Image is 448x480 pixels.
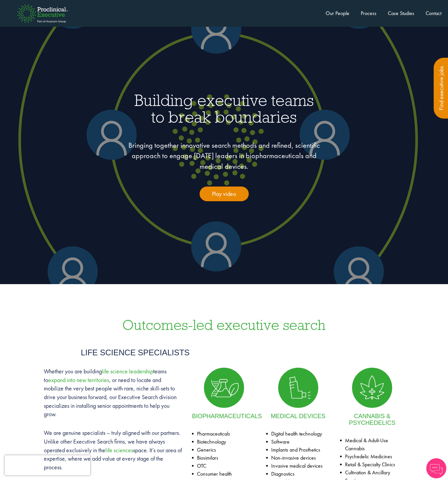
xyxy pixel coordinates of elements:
img: Chatbot [426,458,446,478]
a: Play video [200,187,249,201]
p: We are genuine specialists – truly aligned with our partners. Unlike other Executive Search firms... [44,429,182,472]
li: Implants and Prosthetics [266,446,330,454]
li: Generics [192,446,256,454]
a: expand into new territories [48,376,109,384]
li: Medical & Adult-Use Cannabis [340,437,404,453]
li: Psychedelic Medicines [340,453,404,461]
a: life sciences [105,446,133,454]
li: Pharmaceuticals [192,430,256,438]
a: Contact [426,10,441,17]
li: Consumer health [192,470,256,478]
h4: Biopharmaceuticals [192,413,256,420]
p: Bringing together innovative search methods and refined, scientific approach to engage [DATE] lea... [120,140,327,171]
h1: Building executive teams to break boundaries [51,92,397,125]
h4: Medical Devices [266,413,330,420]
li: Non-invasive devices [266,454,330,462]
li: Software [266,438,330,446]
img: Medical Devices [278,368,318,408]
h3: Outcomes-led executive search [7,318,441,332]
iframe: reCAPTCHA [5,455,90,475]
a: Our People [326,10,349,17]
li: Diagnostics [266,470,330,478]
h4: Life science specialists [81,348,219,357]
h4: Cannabis & psychedelics [340,413,404,427]
p: Whether you are building teams to , or need to locate and mobilize the very best people with rare... [44,367,182,418]
li: OTC [192,462,256,470]
li: Retail & Specialty Clinics [340,461,404,469]
li: Biosimilars [192,454,256,462]
a: life science leadership [102,367,153,375]
li: Biotechnology [192,438,256,446]
li: Invasive medical devices [266,462,330,470]
img: Biopharmaceuticals [204,368,244,408]
img: Cannabis and alternative medicines [352,368,392,408]
a: Case Studies [388,10,414,17]
a: Process [361,10,376,17]
li: Digital health technology [266,430,330,438]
